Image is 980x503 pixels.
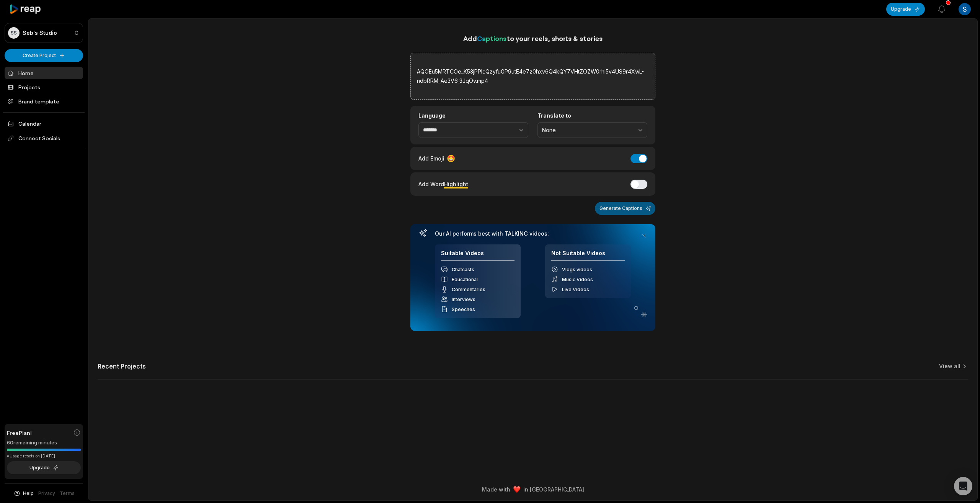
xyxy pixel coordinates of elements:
span: 🤩 [447,153,455,164]
img: heart emoji [513,486,520,493]
a: Privacy [38,490,55,497]
span: Interviews [452,297,475,302]
label: Translate to [537,112,647,119]
a: Brand template [5,95,83,108]
span: None [542,127,632,134]
div: 60 remaining minutes [7,439,81,447]
button: Generate Captions [595,202,655,215]
h4: Not Suitable Videos [551,250,625,261]
span: Chatcasts [452,267,474,272]
label: AQOEu5MRTCOe_K53jPPlcQzyfuGP9utE4e7z0hxv6Q4kQY7VHtZOZW0rhi5v4US9r4XwL-ndbRRM_Ae3V6_3JqOv.mp4 [417,67,649,85]
span: Help [23,490,34,497]
button: Upgrade [886,3,925,16]
span: Music Videos [562,277,593,282]
span: Live Videos [562,287,589,292]
span: Educational [452,277,478,282]
div: SS [8,27,20,39]
h4: Suitable Videos [441,250,514,261]
button: None [537,122,647,138]
span: Connect Socials [5,131,83,145]
div: Made with in [GEOGRAPHIC_DATA] [95,485,970,493]
span: Highlight [444,181,468,187]
h2: Recent Projects [98,362,146,370]
span: Commentaries [452,287,485,292]
span: Vlogs videos [562,267,592,272]
div: *Usage resets on [DATE] [7,453,81,459]
span: Captions [477,34,506,43]
h3: Our AI performs best with TALKING videos: [435,230,631,237]
span: Speeches [452,306,475,312]
a: View all [939,362,960,370]
button: Upgrade [7,461,81,474]
span: Free Plan! [7,429,32,437]
p: Seb's Studio [23,29,57,36]
span: Add Emoji [418,154,444,162]
a: Terms [60,490,75,497]
button: Create Project [5,49,83,62]
button: Help [13,490,34,497]
label: Language [418,112,528,119]
div: Add Word [418,179,468,189]
a: Home [5,67,83,79]
a: Projects [5,81,83,93]
a: Calendar [5,117,83,130]
div: Open Intercom Messenger [954,477,972,495]
h1: Add to your reels, shorts & stories [410,33,655,44]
